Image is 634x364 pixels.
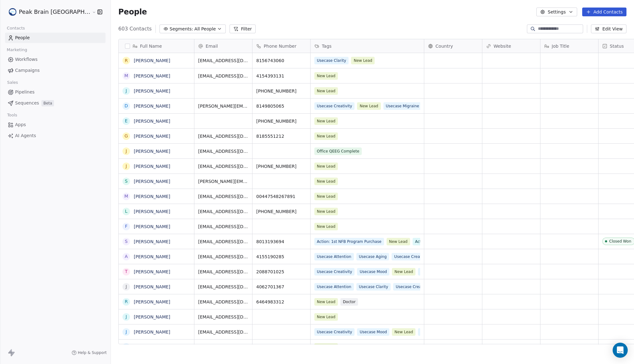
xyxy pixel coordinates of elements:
[252,39,310,53] div: Phone Number
[198,238,248,245] span: [EMAIL_ADDRESS][DOMAIN_NAME]
[424,39,482,53] div: Country
[126,148,127,154] div: J
[5,98,106,108] a: SequencesBeta
[357,328,389,336] span: Usecase Mood
[124,103,128,109] div: D
[198,163,248,169] span: [EMAIL_ADDRESS][DOMAIN_NAME]
[119,53,194,345] div: grid
[552,43,569,49] span: Job Title
[126,88,127,94] div: J
[314,283,354,291] span: Usecase Attention
[610,43,624,49] span: Status
[194,39,252,53] div: Email
[124,193,128,200] div: m
[170,26,193,32] span: Segments:
[418,268,457,276] span: Usecase Rebound
[125,118,127,124] div: E
[314,343,338,351] span: New Lead
[383,102,421,110] span: Usecase Migraine
[256,163,306,169] span: [PHONE_NUMBER]
[314,72,338,80] span: New Lead
[125,178,127,185] div: S
[72,350,107,355] a: Help & Support
[15,56,38,63] span: Workflows
[198,133,248,139] span: [EMAIL_ADDRESS][DOMAIN_NAME]
[198,329,248,335] span: [EMAIL_ADDRESS][DOMAIN_NAME]
[536,8,577,16] button: Settings
[126,329,127,335] div: J
[613,343,628,358] div: Open Intercom Messenger
[392,328,415,336] span: New Lead
[198,148,248,154] span: [EMAIL_ADDRESS][DOMAIN_NAME]
[125,253,128,260] div: A
[5,120,106,130] a: Apps
[314,163,338,170] span: New Lead
[15,89,35,95] span: Pipelines
[256,254,306,260] span: 4155190285
[134,314,170,319] a: [PERSON_NAME]
[125,268,128,275] div: T
[134,164,170,169] a: [PERSON_NAME]
[5,65,106,76] a: Campaigns
[264,43,296,49] span: Phone Number
[314,298,338,306] span: New Lead
[134,179,170,184] a: [PERSON_NAME]
[134,209,170,214] a: [PERSON_NAME]
[418,328,459,336] span: Usecase Resilience
[206,43,218,49] span: Email
[256,73,306,79] span: 4154393131
[15,35,30,41] span: People
[8,7,88,17] button: Peak Brain [GEOGRAPHIC_DATA]
[198,193,248,200] span: [EMAIL_ADDRESS][DOMAIN_NAME]
[311,39,424,53] div: Tags
[198,208,248,215] span: [EMAIL_ADDRESS][DOMAIN_NAME]
[314,178,338,185] span: New Lead
[314,253,354,260] span: Usecase Attention
[357,268,389,276] span: Usecase Mood
[41,100,54,106] span: Beta
[436,43,453,49] span: Country
[134,194,170,199] a: [PERSON_NAME]
[314,87,338,95] span: New Lead
[314,208,338,215] span: New Lead
[392,253,432,260] span: Usecase Creativity
[198,73,248,79] span: [EMAIL_ADDRESS][DOMAIN_NAME]
[19,8,90,16] span: Peak Brain [GEOGRAPHIC_DATA]
[118,25,152,33] span: 603 Contacts
[256,193,306,200] span: 00447548267891
[198,284,248,290] span: [EMAIL_ADDRESS][DOMAIN_NAME]
[392,268,415,276] span: New Lead
[356,283,391,291] span: Usecase Clarity
[198,269,248,275] span: [EMAIL_ADDRESS][DOMAIN_NAME]
[140,43,162,49] span: Full Name
[314,102,355,110] span: Usecase Creativity
[314,313,338,321] span: New Lead
[393,283,433,291] span: Usecase Creativity
[314,132,338,140] span: New Lead
[591,24,626,33] button: Edit View
[230,24,256,33] button: Filter
[357,102,381,110] span: New Lead
[9,8,16,16] img: Peak%20Brain%20Logo.png
[5,54,106,65] a: Workflows
[387,238,410,245] span: New Lead
[15,132,36,139] span: AI Agents
[125,298,128,305] div: R
[134,239,170,244] a: [PERSON_NAME]
[134,269,170,274] a: [PERSON_NAME]
[256,88,306,94] span: [PHONE_NUMBER]
[256,133,306,139] span: 8185551212
[582,8,626,16] button: Add Contacts
[256,118,306,124] span: [PHONE_NUMBER]
[314,223,338,230] span: New Lead
[198,344,248,350] span: [EMAIL_ADDRESS][DOMAIN_NAME]
[134,88,170,94] a: [PERSON_NAME]
[134,345,170,350] a: [PERSON_NAME]
[134,73,170,78] a: [PERSON_NAME]
[126,313,127,320] div: J
[256,103,306,109] span: 8149805065
[256,238,306,245] span: 8013193694
[125,208,127,215] div: L
[125,223,127,230] div: F
[134,224,170,229] a: [PERSON_NAME]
